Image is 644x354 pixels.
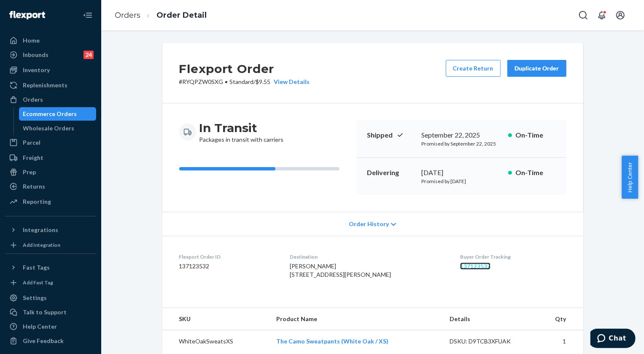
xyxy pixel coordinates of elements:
div: Ecommerce Orders [23,110,77,118]
button: Close Navigation [79,7,96,24]
dt: Flexport Order ID [179,253,277,260]
dt: Buyer Order Tracking [460,253,566,260]
button: Open Search Box [575,7,592,24]
h3: In Transit [199,120,284,135]
a: Inventory [5,63,96,77]
div: Duplicate Order [515,64,559,73]
a: Add Fast Tag [5,278,96,288]
div: Orders [23,95,43,104]
p: Delivering [367,168,415,178]
dd: 137123532 [179,262,277,270]
p: Promised by September 22, 2025 [422,140,501,147]
div: Inbounds [23,51,49,59]
p: Shipped [367,130,415,140]
button: Open account menu [612,7,629,24]
div: Reporting [23,197,51,206]
span: • [225,78,228,85]
button: Fast Tags [5,261,96,274]
div: Add Fast Tag [23,279,53,286]
th: Details [443,308,536,330]
a: Returns [5,180,96,193]
div: Home [23,36,40,45]
p: On-Time [515,130,556,140]
p: Promised by [DATE] [422,178,501,185]
span: [PERSON_NAME] [STREET_ADDRESS][PERSON_NAME] [290,262,391,278]
div: Add Integration [23,241,60,249]
th: Qty [536,308,583,330]
button: Integrations [5,223,96,237]
button: Duplicate Order [507,60,566,77]
td: WhiteOakSweatsXS [162,330,270,353]
a: Replenishments [5,78,96,92]
div: Freight [23,154,43,162]
div: Replenishments [23,81,67,89]
div: September 22, 2025 [422,130,501,140]
td: 1 [536,330,583,353]
button: Help Center [622,156,638,199]
a: Orders [115,11,140,20]
button: Open notifications [593,7,610,24]
button: Talk to Support [5,305,96,319]
iframe: Opens a widget where you can chat to one of our agents [590,329,636,350]
a: Orders [5,93,96,106]
a: Wholesale Orders [19,122,97,135]
a: Reporting [5,195,96,208]
div: Packages in transit with carriers [199,120,284,144]
th: Product Name [269,308,443,330]
h2: Flexport Order [179,60,310,78]
p: # RYQPZW0SXG / $9.55 [179,78,310,86]
a: Ecommerce Orders [19,107,97,121]
div: Give Feedback [23,337,64,345]
a: Order Detail [156,11,207,20]
button: View Details [271,78,310,86]
th: SKU [162,308,270,330]
span: Standard [230,78,254,85]
a: Settings [5,291,96,305]
div: Settings [23,294,47,302]
div: Parcel [23,138,40,147]
a: Freight [5,151,96,165]
div: Integrations [23,226,58,234]
a: Prep [5,165,96,179]
div: Inventory [23,66,50,74]
a: 137123532 [460,262,490,270]
div: 24 [84,51,94,59]
div: Wholesale Orders [23,124,75,132]
p: On-Time [515,168,556,178]
a: The Camo Sweatpants (White Oak / XS) [276,338,388,345]
span: Order History [349,220,389,228]
div: DSKU: D9TCB3XFUAK [450,337,529,346]
a: Home [5,34,96,47]
a: Add Integration [5,240,96,250]
div: Help Center [23,322,57,331]
div: Fast Tags [23,263,50,272]
button: Give Feedback [5,334,96,348]
a: Parcel [5,136,96,149]
img: Flexport logo [9,11,45,19]
a: Help Center [5,320,96,333]
div: Talk to Support [23,308,67,316]
button: Create Return [446,60,501,77]
dt: Destination [290,253,447,260]
div: [DATE] [422,168,501,178]
div: Returns [23,182,45,191]
a: Inbounds24 [5,48,96,62]
div: Prep [23,168,36,176]
ol: breadcrumbs [108,3,213,28]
